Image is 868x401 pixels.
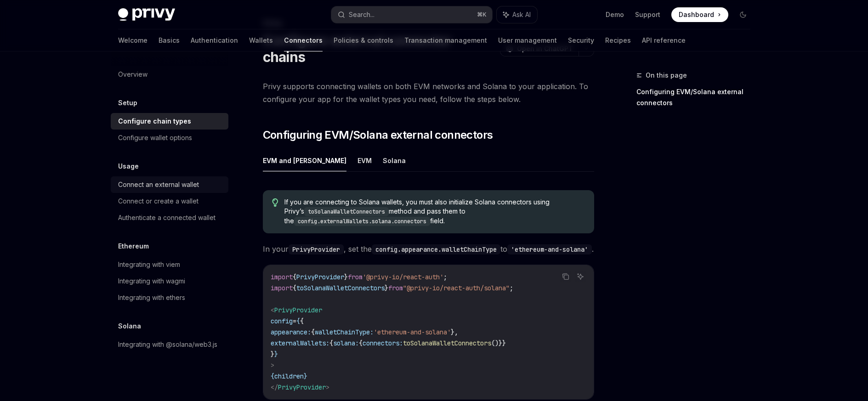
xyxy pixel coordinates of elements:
div: Overview [118,69,148,80]
span: } [344,273,348,281]
button: Toggle dark mode [736,7,750,22]
span: { [359,339,363,347]
a: Wallets [249,29,273,51]
div: Connect an external wallet [118,179,199,190]
span: } [385,284,388,292]
a: Basics [159,29,180,51]
a: User management [498,29,557,51]
a: Configuring EVM/Solana external connectors [636,85,758,110]
a: Configure chain types [111,113,228,130]
span: "@privy-io/react-auth/solana" [403,284,510,292]
div: Integrating with viem [118,259,180,270]
span: { [271,372,274,380]
a: Security [568,29,594,51]
span: } [271,350,274,358]
div: Search... [349,9,374,20]
a: Demo [606,10,624,19]
button: Search...⌘K [331,6,492,23]
svg: Tip [272,198,278,207]
div: Integrating with ethers [118,292,185,303]
h5: Solana [118,321,141,332]
span: '@privy-io/react-auth' [363,273,443,281]
a: Integrating with viem [111,256,228,273]
code: toSolanaWalletConnectors [304,207,389,216]
div: Configure wallet options [118,132,192,143]
span: solana: [333,339,359,347]
span: Ask AI [512,10,531,19]
span: Privy supports connecting wallets on both EVM networks and Solana to your application. To configu... [263,80,594,106]
span: > [326,383,329,391]
span: walletChainType: [315,328,374,336]
span: { [311,328,315,336]
span: ; [443,273,447,281]
span: { [296,317,300,325]
span: ⌘ K [477,11,487,18]
span: In your , set the to . [263,243,594,255]
code: config.appearance.walletChainType [372,244,500,254]
a: Support [635,10,660,19]
button: Copy the contents from the code block [560,271,572,282]
span: appearance: [271,328,311,336]
a: Integrating with ethers [111,289,228,306]
span: > [271,361,274,369]
span: } [304,372,307,380]
a: API reference [642,29,686,51]
span: import [271,284,293,292]
code: config.externalWallets.solana.connectors [294,217,430,226]
span: </ [271,383,278,391]
span: config [271,317,293,325]
button: Solana [383,150,406,171]
a: Policies & controls [334,29,393,51]
img: dark logo [118,8,175,21]
span: PrivyProvider [278,383,326,391]
h5: Ethereum [118,241,149,252]
div: Authenticate a connected wallet [118,212,216,223]
a: Connect an external wallet [111,176,228,193]
span: < [271,306,274,314]
span: 'ethereum-and-solana' [374,328,451,336]
span: ()}} [491,339,506,347]
span: Dashboard [679,10,714,19]
span: from [348,273,363,281]
span: externalWallets: [271,339,329,347]
a: Authenticate a connected wallet [111,209,228,226]
a: Dashboard [671,7,728,22]
span: { [300,317,304,325]
span: On this page [646,70,687,81]
code: 'ethereum-and-solana' [507,244,592,254]
span: toSolanaWalletConnectors [403,339,491,347]
span: toSolanaWalletConnectors [296,284,385,292]
button: EVM [357,150,372,171]
button: Ask AI [497,6,537,23]
span: PrivyProvider [274,306,322,314]
a: Overview [111,66,228,83]
span: Configuring EVM/Solana external connectors [263,128,493,142]
h5: Setup [118,97,137,108]
div: Integrating with wagmi [118,276,185,287]
div: Configure chain types [118,116,191,127]
div: Connect or create a wallet [118,196,199,207]
h5: Usage [118,161,139,172]
span: PrivyProvider [296,273,344,281]
span: { [329,339,333,347]
span: = [293,317,296,325]
span: connectors: [363,339,403,347]
span: ; [510,284,513,292]
button: Ask AI [574,271,586,282]
button: EVM and [PERSON_NAME] [263,150,346,171]
a: Transaction management [404,29,487,51]
a: Authentication [191,29,238,51]
a: Integrating with wagmi [111,273,228,289]
span: } [274,350,278,358]
a: Connectors [284,29,323,51]
span: from [388,284,403,292]
div: Integrating with @solana/web3.js [118,339,217,350]
a: Integrating with @solana/web3.js [111,336,228,353]
code: PrivyProvider [289,244,344,254]
span: { [293,273,296,281]
a: Connect or create a wallet [111,193,228,209]
span: }, [451,328,458,336]
span: children [274,372,304,380]
a: Welcome [118,29,148,51]
a: Configure wallet options [111,130,228,146]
